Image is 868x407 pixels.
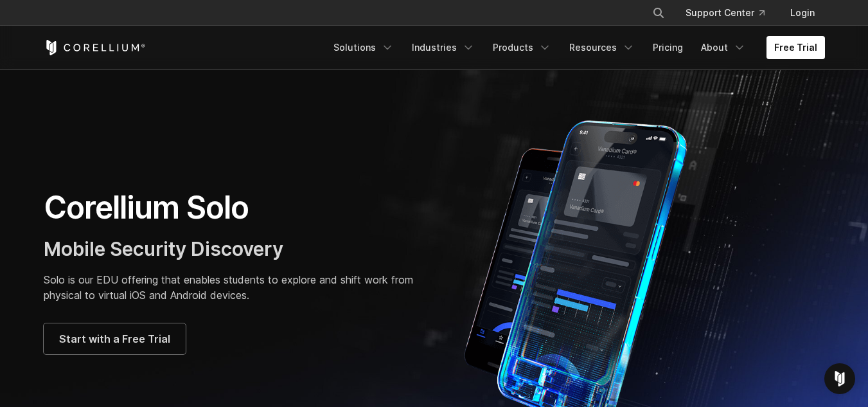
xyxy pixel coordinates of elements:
[693,36,754,59] a: About
[647,1,670,24] button: Search
[44,188,421,227] h1: Corellium Solo
[326,36,402,59] a: Solutions
[44,237,283,260] span: Mobile Security Discovery
[645,36,691,59] a: Pricing
[44,40,146,55] a: Corellium Home
[675,1,775,24] a: Support Center
[562,36,642,59] a: Resources
[44,323,186,354] a: Start with a Free Trial
[326,36,825,59] div: Navigation Menu
[780,1,825,24] a: Login
[637,1,825,24] div: Navigation Menu
[44,272,421,303] p: Solo is our EDU offering that enables students to explore and shift work from physical to virtual...
[824,363,855,394] div: Open Intercom Messenger
[404,36,483,59] a: Industries
[766,36,825,59] a: Free Trial
[485,36,559,59] a: Products
[59,331,170,347] span: Start with a Free Trial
